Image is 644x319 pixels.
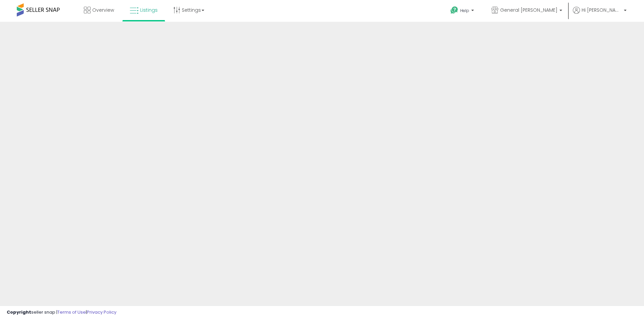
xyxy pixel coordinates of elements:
[460,8,469,13] span: Help
[500,7,557,13] span: General [PERSON_NAME]
[573,7,627,22] a: Hi [PERSON_NAME]
[450,6,459,14] i: Get Help
[140,7,158,13] span: Listings
[582,7,622,13] span: Hi [PERSON_NAME]
[92,7,114,13] span: Overview
[445,1,481,22] a: Help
